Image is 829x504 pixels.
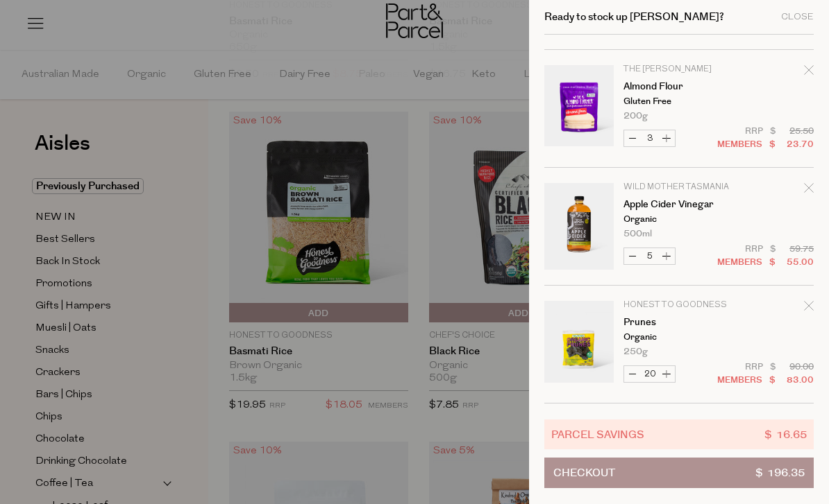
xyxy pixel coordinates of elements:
h2: Ready to stock up [PERSON_NAME]? [544,12,724,22]
a: Apple Cider Vinegar [623,200,731,209]
a: Almond Flour [623,82,731,92]
p: Honest to Goodness [623,301,731,309]
span: $ 196.35 [755,458,805,487]
span: 500ml [623,229,652,238]
span: 250g [623,347,648,356]
span: Parcel Savings [551,426,644,442]
p: Organic [623,215,731,224]
p: Wild Mother Tasmania [623,183,731,191]
a: Prunes [623,318,731,327]
span: Checkout [553,458,615,487]
div: Remove Prunes [804,299,814,318]
div: Remove Apple Cider Vinegar [804,181,814,200]
span: $ 16.65 [764,426,807,442]
input: QTY Almond Flour [641,130,658,146]
input: QTY Apple Cider Vinegar [641,248,658,264]
span: 200g [623,112,648,121]
input: QTY Prunes [641,366,658,382]
p: Gluten Free [623,97,731,106]
p: Organic [623,333,731,342]
div: Remove Almond Flour [804,63,814,82]
p: The [PERSON_NAME] [623,65,731,73]
div: Close [781,12,814,21]
button: Checkout$ 196.35 [544,458,814,488]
